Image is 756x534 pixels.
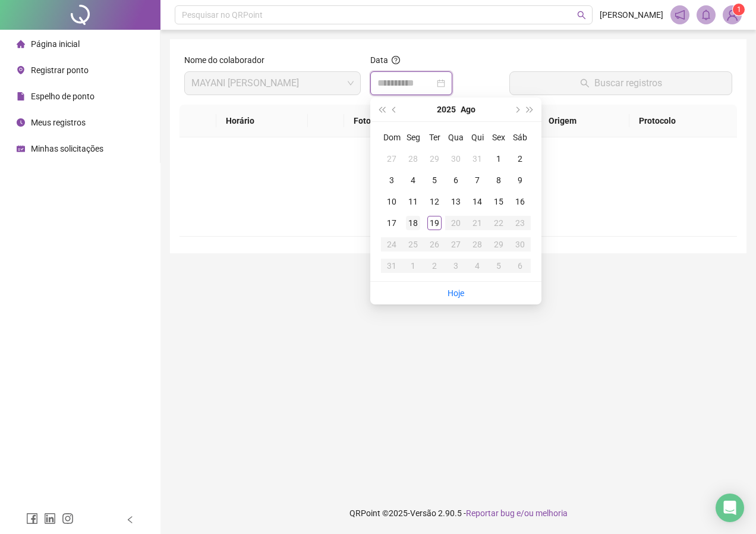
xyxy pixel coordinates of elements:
[509,212,531,234] td: 2025-08-23
[424,148,445,169] td: 2025-07-29
[445,169,467,191] td: 2025-08-06
[509,71,732,95] button: Buscar registros
[381,212,402,234] td: 2025-08-17
[406,216,420,230] div: 18
[466,508,568,518] span: Reportar bug e/ou melhoria
[467,212,488,234] td: 2025-08-21
[62,513,74,524] span: instagram
[406,237,420,252] div: 25
[492,259,506,273] div: 5
[445,255,467,277] td: 2025-09-03
[467,255,488,277] td: 2025-09-04
[509,127,531,148] th: Sáb
[488,212,509,234] td: 2025-08-22
[524,98,537,121] button: super-next-year
[17,66,25,74] span: environment
[31,92,94,101] span: Espelho de ponto
[448,288,464,298] a: Hoje
[701,10,711,20] span: bell
[513,259,527,273] div: 6
[470,216,484,230] div: 21
[492,237,506,252] div: 29
[467,191,488,212] td: 2025-08-14
[31,39,80,49] span: Página inicial
[427,194,442,209] div: 12
[716,494,744,522] div: Open Intercom Messenger
[467,169,488,191] td: 2025-08-07
[424,191,445,212] td: 2025-08-12
[470,152,484,166] div: 31
[402,127,424,148] th: Seg
[381,169,402,191] td: 2025-08-03
[406,259,420,273] div: 1
[17,118,25,127] span: clock-circle
[385,173,399,187] div: 3
[488,169,509,191] td: 2025-08-08
[427,259,442,273] div: 2
[31,65,89,75] span: Registrar ponto
[385,152,399,166] div: 27
[402,169,424,191] td: 2025-08-04
[467,127,488,148] th: Qui
[629,105,737,137] th: Protocolo
[381,191,402,212] td: 2025-08-10
[445,212,467,234] td: 2025-08-20
[385,194,399,209] div: 10
[492,152,506,166] div: 1
[402,212,424,234] td: 2025-08-18
[449,152,463,166] div: 30
[406,152,420,166] div: 28
[513,237,527,252] div: 30
[31,144,103,153] span: Minhas solicitações
[344,105,414,137] th: Foto
[488,148,509,169] td: 2025-08-01
[492,194,506,209] div: 15
[17,92,25,100] span: file
[470,173,484,187] div: 7
[470,237,484,252] div: 28
[510,98,523,121] button: next-year
[26,513,38,524] span: facebook
[449,216,463,230] div: 20
[675,10,685,20] span: notification
[126,516,134,524] span: left
[388,98,401,121] button: prev-year
[488,234,509,255] td: 2025-08-29
[381,148,402,169] td: 2025-07-27
[445,191,467,212] td: 2025-08-13
[385,216,399,230] div: 17
[385,259,399,273] div: 31
[160,492,756,534] footer: QRPoint © 2025 - 2.90.5 -
[17,145,25,153] span: schedule
[381,127,402,148] th: Dom
[427,173,442,187] div: 5
[733,4,745,15] sup: Atualize o seu contato no menu Meus Dados
[467,234,488,255] td: 2025-08-28
[467,148,488,169] td: 2025-07-31
[427,216,442,230] div: 19
[577,11,586,20] span: search
[509,191,531,212] td: 2025-08-16
[402,234,424,255] td: 2025-08-25
[509,255,531,277] td: 2025-09-06
[424,234,445,255] td: 2025-08-26
[488,255,509,277] td: 2025-09-05
[492,216,506,230] div: 22
[216,105,308,137] th: Horário
[385,237,399,252] div: 24
[381,234,402,255] td: 2025-08-24
[470,194,484,209] div: 14
[723,6,741,24] img: 92120
[402,255,424,277] td: 2025-09-01
[381,255,402,277] td: 2025-08-31
[488,191,509,212] td: 2025-08-15
[470,259,484,273] div: 4
[370,55,388,65] span: Data
[509,148,531,169] td: 2025-08-02
[488,127,509,148] th: Sex
[449,259,463,273] div: 3
[17,40,25,48] span: home
[449,194,463,209] div: 13
[445,127,467,148] th: Qua
[392,56,400,64] span: question-circle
